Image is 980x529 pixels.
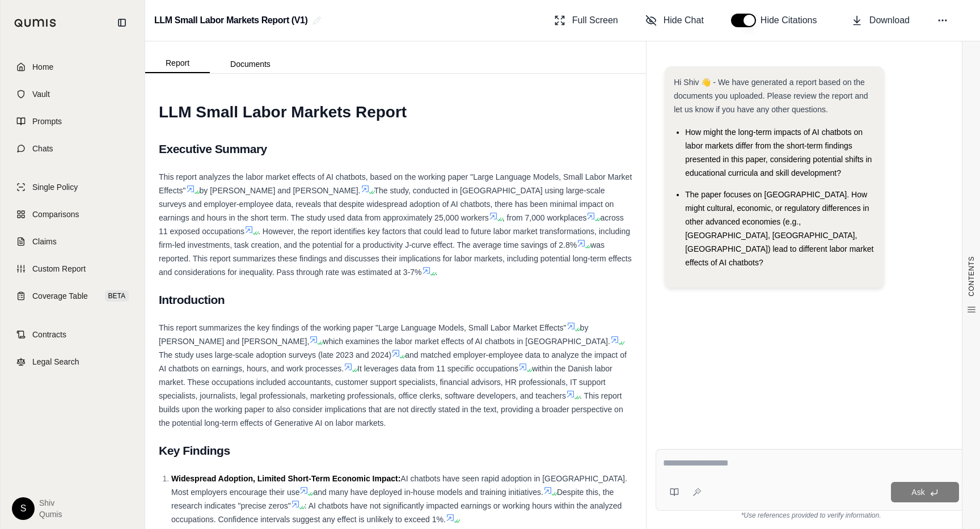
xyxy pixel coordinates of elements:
[641,9,708,32] button: Hide Chat
[7,202,138,227] a: Comparisons
[159,350,391,359] span: The study uses large-scale adoption surveys (late 2023 and 2024)
[159,240,632,277] span: was reported. This report summarizes these findings and discusses their implications for labor ma...
[159,439,632,463] h2: Key Findings
[159,172,632,195] span: This report analyzes the labor market effects of AI chatbots, based on the working paper "Large L...
[32,181,78,193] span: Single Policy
[572,14,618,27] span: Full Screen
[761,14,824,27] span: Hide Citations
[685,128,872,177] span: How might the long-term impacts of AI chatbots on labor markets differ from the short-term findin...
[7,82,138,107] a: Vault
[32,209,79,220] span: Comparisons
[7,349,138,374] a: Legal Search
[159,186,614,222] span: The study, conducted in [GEOGRAPHIC_DATA] using large-scale surveys and employer-employee data, r...
[7,256,138,281] a: Custom Report
[357,364,518,373] span: It leverages data from 11 specific occupations
[12,497,35,520] div: S
[39,509,62,520] span: Qumis
[171,474,400,483] span: Widespread Adoption, Limited Short-Term Economic Impact:
[159,227,630,249] span: . However, the report identifies key factors that could lead to future labor market transformatio...
[656,511,966,520] div: *Use references provided to verify information.
[32,143,53,154] span: Chats
[32,236,57,247] span: Claims
[159,96,632,128] h1: LLM Small Labor Markets Report
[159,350,627,373] span: and matched employer-employee data to analyze the impact of AI chatbots on earnings, hours, and w...
[32,356,79,367] span: Legal Search
[7,109,138,134] a: Prompts
[436,268,438,277] span: .
[502,213,587,222] span: , from 7,000 workplaces
[7,322,138,347] a: Contracts
[550,9,623,32] button: Full Screen
[32,263,86,274] span: Custom Report
[7,283,138,308] a: Coverage TableBETA
[159,288,632,312] h2: Introduction
[14,19,57,27] img: Qumis Logo
[32,290,88,302] span: Coverage Table
[171,501,622,524] span: : AI chatbots have not significantly impacted earnings or working hours within the analyzed occup...
[7,54,138,79] a: Home
[159,364,612,400] span: within the Danish labor market. These occupations included accountants, customer support speciali...
[113,14,131,32] button: Collapse sidebar
[847,9,914,32] button: Download
[159,137,632,161] h2: Executive Summary
[869,14,910,27] span: Download
[210,55,291,73] button: Documents
[32,61,53,73] span: Home
[674,78,868,114] span: Hi Shiv 👋 - We have generated a report based on the documents you uploaded. Please review the rep...
[200,186,361,195] span: by [PERSON_NAME] and [PERSON_NAME].
[105,290,129,302] span: BETA
[323,337,610,346] span: which examines the labor market effects of AI chatbots in [GEOGRAPHIC_DATA].
[685,190,873,267] span: The paper focuses on [GEOGRAPHIC_DATA]. How might cultural, economic, or regulatory differences i...
[154,10,308,31] h2: LLM Small Labor Markets Report (V1)
[39,497,62,509] span: Shiv
[313,488,543,497] span: and many have deployed in-house models and training initiatives.
[7,229,138,254] a: Claims
[32,88,50,100] span: Vault
[159,323,567,332] span: This report summarizes the key findings of the working paper "Large Language Models, Small Labor ...
[32,329,66,340] span: Contracts
[911,488,924,497] span: Ask
[159,391,623,428] span: . This report builds upon the working paper to also consider implications that are not directly s...
[664,14,704,27] span: Hide Chat
[145,54,210,73] button: Report
[7,136,138,161] a: Chats
[967,256,976,297] span: CONTENTS
[891,482,959,502] button: Ask
[32,116,62,127] span: Prompts
[7,175,138,200] a: Single Policy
